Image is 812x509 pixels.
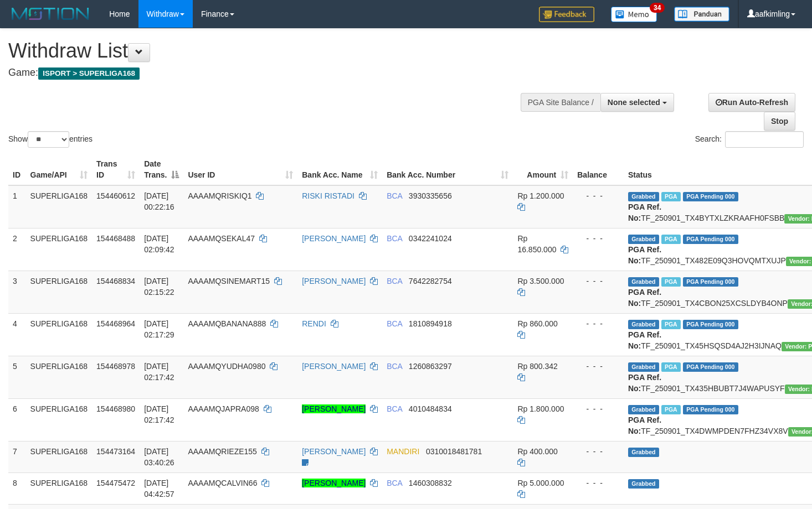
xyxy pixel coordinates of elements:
span: Rp 1.200.000 [517,191,564,200]
input: Search: [725,131,804,148]
span: [DATE] 04:42:57 [144,479,174,498]
img: panduan.png [674,7,729,22]
td: 2 [8,228,26,271]
span: Copy 1810894918 to clipboard [409,319,452,328]
span: [DATE] 02:17:42 [144,404,174,424]
span: 154468834 [96,277,135,285]
span: AAAAMQRISKIQ1 [188,191,251,200]
a: [PERSON_NAME] [302,234,366,243]
span: Grabbed [628,405,659,414]
span: Marked by aafchoeunmanni [661,362,681,372]
span: BCA [387,319,402,328]
td: 8 [8,472,26,504]
th: Game/API: activate to sort column ascending [26,154,92,185]
span: Grabbed [628,448,659,457]
a: [PERSON_NAME] [302,362,366,371]
span: Rp 3.500.000 [517,277,564,285]
span: AAAAMQJAPRA098 [188,404,259,413]
div: - - - [577,446,619,457]
span: AAAAMQCALVIN66 [188,479,257,487]
span: [DATE] 02:09:42 [144,234,174,254]
img: Feedback.jpg [539,7,594,22]
span: PGA Pending [683,362,738,372]
span: [DATE] 02:17:42 [144,362,174,382]
th: Bank Acc. Name: activate to sort column ascending [297,154,382,185]
td: 5 [8,356,26,398]
span: BCA [387,479,402,487]
span: Copy 1460308832 to clipboard [409,479,452,487]
a: RISKI RISTADI [302,191,354,200]
span: 154468964 [96,319,135,328]
th: Bank Acc. Number: activate to sort column ascending [382,154,513,185]
span: Copy 4010484834 to clipboard [409,404,452,413]
span: Marked by aafchoeunmanni [661,405,681,414]
span: Rp 5.000.000 [517,479,564,487]
h4: Game: [8,67,530,79]
span: Grabbed [628,277,659,287]
a: Run Auto-Refresh [708,93,795,112]
th: Trans ID: activate to sort column ascending [92,154,140,185]
b: PGA Ref. No: [628,415,661,435]
b: PGA Ref. No: [628,373,661,393]
span: None selected [608,98,660,107]
span: AAAAMQSINEMART15 [188,277,270,285]
span: AAAAMQBANANA888 [188,319,266,328]
span: AAAAMQSEKAL47 [188,234,255,243]
img: Button%20Memo.svg [611,7,657,22]
td: 1 [8,185,26,228]
span: Grabbed [628,320,659,329]
span: Marked by aafnonsreyleab [661,277,681,287]
span: 34 [650,3,665,13]
span: Marked by aafnonsreyleab [661,192,681,201]
a: [PERSON_NAME] [302,479,366,487]
div: - - - [577,276,619,287]
th: Amount: activate to sort column ascending [513,154,573,185]
span: Grabbed [628,362,659,372]
span: [DATE] 02:15:22 [144,277,174,297]
span: PGA Pending [683,320,738,329]
div: - - - [577,361,619,372]
span: Marked by aafnonsreyleab [661,235,681,244]
span: Copy 1260863297 to clipboard [409,362,452,371]
div: - - - [577,403,619,414]
a: [PERSON_NAME] [302,447,366,456]
div: - - - [577,318,619,329]
div: - - - [577,477,619,489]
td: SUPERLIGA168 [26,185,92,228]
span: AAAAMQYUDHA0980 [188,362,265,371]
img: MOTION_logo.png [8,6,92,22]
label: Search: [695,131,804,148]
span: 154460612 [96,191,135,200]
a: Stop [764,112,795,131]
span: BCA [387,191,402,200]
span: Copy 3930335656 to clipboard [409,191,452,200]
td: SUPERLIGA168 [26,398,92,441]
div: - - - [577,233,619,244]
div: PGA Site Balance / [521,93,600,112]
button: None selected [600,93,674,112]
td: 7 [8,441,26,472]
b: PGA Ref. No: [628,202,661,222]
a: [PERSON_NAME] [302,404,366,413]
select: Showentries [28,131,69,148]
span: 154473164 [96,447,135,456]
span: Rp 400.000 [517,447,557,456]
span: BCA [387,234,402,243]
b: PGA Ref. No: [628,245,661,265]
span: Copy 0342241024 to clipboard [409,234,452,243]
span: [DATE] 03:40:26 [144,447,174,467]
span: AAAAMQRIEZE155 [188,447,257,456]
span: Grabbed [628,479,659,489]
td: SUPERLIGA168 [26,228,92,271]
span: PGA Pending [683,192,738,201]
div: - - - [577,190,619,201]
b: PGA Ref. No: [628,288,661,308]
td: 4 [8,313,26,356]
span: Grabbed [628,192,659,201]
span: PGA Pending [683,235,738,244]
td: SUPERLIGA168 [26,271,92,313]
span: Rp 800.342 [517,362,557,371]
span: Copy 0310018481781 to clipboard [426,447,482,456]
td: SUPERLIGA168 [26,472,92,504]
span: 154468978 [96,362,135,371]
